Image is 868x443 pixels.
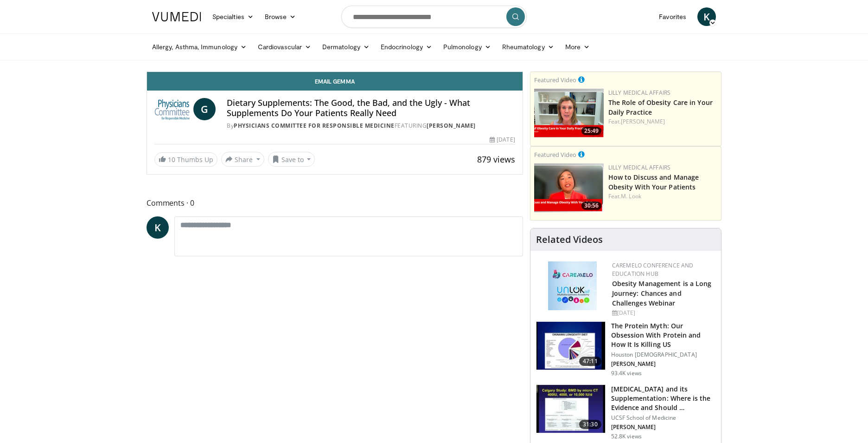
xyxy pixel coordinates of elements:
[611,321,715,349] h3: The Protein Myth: Our Obsession With Protein and How It Is Killing US
[438,38,497,56] a: Pulmonology
[252,38,317,56] a: Cardiovascular
[207,7,259,26] a: Specialties
[621,192,641,200] a: M. Look
[608,173,699,191] a: How to Discuss and Manage Obesity With Your Patients
[611,370,642,377] p: 93.4K views
[268,152,315,167] button: Save to
[534,163,604,212] img: c98a6a29-1ea0-4bd5-8cf5-4d1e188984a7.png.150x105_q85_crop-smart_upscale.png
[497,38,560,56] a: Rheumatology
[653,7,692,26] a: Favorites
[581,202,601,210] span: 30:56
[536,384,715,440] a: 31:30 [MEDICAL_DATA] and its Supplementation: Where is the Evidence and Should … UCSF School of M...
[611,414,715,422] p: UCSF School of Medicine
[611,433,642,440] p: 52.8K views
[227,98,515,118] h4: Dietary Supplements: The Good, the Bad, and the Ugly - What Supplements Do Your Patients Really Need
[611,384,715,412] h3: [MEDICAL_DATA] and its Supplementation: Where is the Evidence and Should …
[168,155,175,164] span: 10
[193,98,216,120] a: G
[611,351,715,358] p: Houston [DEMOGRAPHIC_DATA]
[152,12,201,21] img: VuMedi Logo
[608,163,671,171] a: Lilly Medical Affairs
[536,321,715,377] a: 47:11 The Protein Myth: Our Obsession With Protein and How It Is Killing US Houston [DEMOGRAPHIC_...
[612,279,712,307] a: Obesity Management is a Long Journey: Chances and Challenges Webinar
[341,6,527,28] input: Search topics, interventions
[227,122,515,130] div: By FEATURING
[548,261,597,310] img: 45df64a9-a6de-482c-8a90-ada250f7980c.png.150x105_q85_autocrop_double_scale_upscale_version-0.2.jpg
[612,261,694,278] a: CaReMeLO Conference and Education Hub
[147,197,523,209] span: Comments 0
[147,38,252,56] a: Allergy, Asthma, Immunology
[697,7,716,26] a: K
[536,322,605,370] img: b7b8b05e-5021-418b-a89a-60a270e7cf82.150x105_q85_crop-smart_upscale.jpg
[317,38,375,56] a: Dermatology
[534,89,604,137] img: e1208b6b-349f-4914-9dd7-f97803bdbf1d.png.150x105_q85_crop-smart_upscale.png
[147,216,169,239] a: K
[154,152,217,167] a: 10 Thumbs Up
[536,234,603,245] h4: Related Videos
[621,117,665,125] a: [PERSON_NAME]
[259,7,302,26] a: Browse
[427,122,476,130] a: [PERSON_NAME]
[611,423,715,431] p: [PERSON_NAME]
[534,150,576,159] small: Featured Video
[608,192,717,201] div: Feat.
[611,360,715,368] p: [PERSON_NAME]
[490,136,515,144] div: [DATE]
[477,154,515,165] span: 879 views
[608,89,671,97] a: Lilly Medical Affairs
[147,72,523,91] a: Email Gemma
[534,89,604,137] a: 25:49
[234,122,395,130] a: Physicians Committee for Responsible Medicine
[221,152,264,167] button: Share
[536,385,605,433] img: 4bb25b40-905e-443e-8e37-83f056f6e86e.150x105_q85_crop-smart_upscale.jpg
[375,38,438,56] a: Endocrinology
[154,98,190,120] img: Physicians Committee for Responsible Medicine
[608,117,717,126] div: Feat.
[534,163,604,212] a: 30:56
[608,98,713,117] a: The Role of Obesity Care in Your Daily Practice
[612,309,714,317] div: [DATE]
[560,38,595,56] a: More
[579,420,601,429] span: 31:30
[534,76,576,84] small: Featured Video
[581,127,601,135] span: 25:49
[579,357,601,366] span: 47:11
